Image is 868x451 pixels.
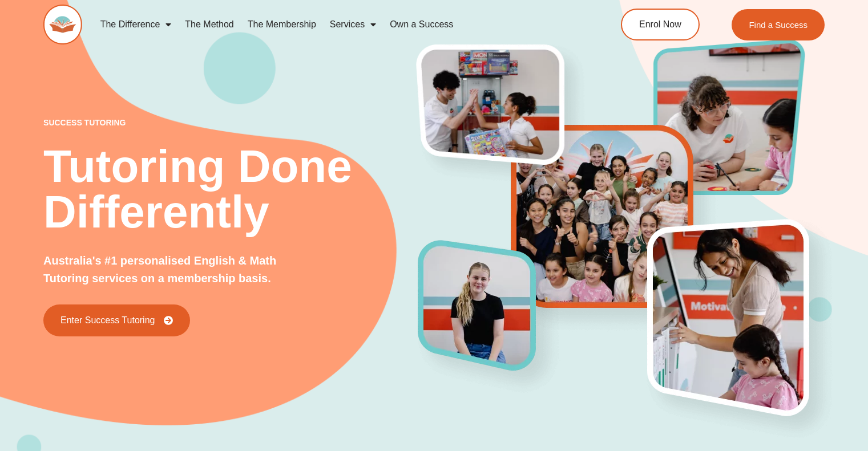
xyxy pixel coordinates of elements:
[749,21,808,29] span: Find a Success
[621,9,700,40] a: Enrol Now
[323,11,383,38] a: Services
[811,396,868,451] iframe: Chat Widget
[94,11,576,38] nav: Menu
[241,11,323,38] a: The Membership
[383,11,460,38] a: Own a Success
[43,119,418,127] p: success tutoring
[43,304,190,336] a: Enter Success Tutoring
[43,144,418,235] h2: Tutoring Done Differently
[60,316,155,325] span: Enter Success Tutoring
[178,11,240,38] a: The Method
[94,11,179,38] a: The Difference
[639,20,681,29] span: Enrol Now
[43,252,317,287] p: Australia's #1 personalised English & Math Tutoring services on a membership basis.
[732,9,825,40] a: Find a Success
